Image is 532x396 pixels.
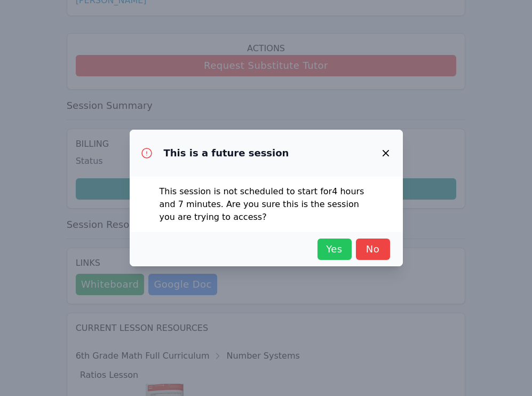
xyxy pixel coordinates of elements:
[160,185,373,224] p: This session is not scheduled to start for 4 hours and 7 minutes . Are you sure this is the sessi...
[317,239,352,260] button: Yes
[356,239,390,260] button: No
[323,242,346,257] span: Yes
[164,147,289,160] h3: This is a future session
[361,242,385,257] span: No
